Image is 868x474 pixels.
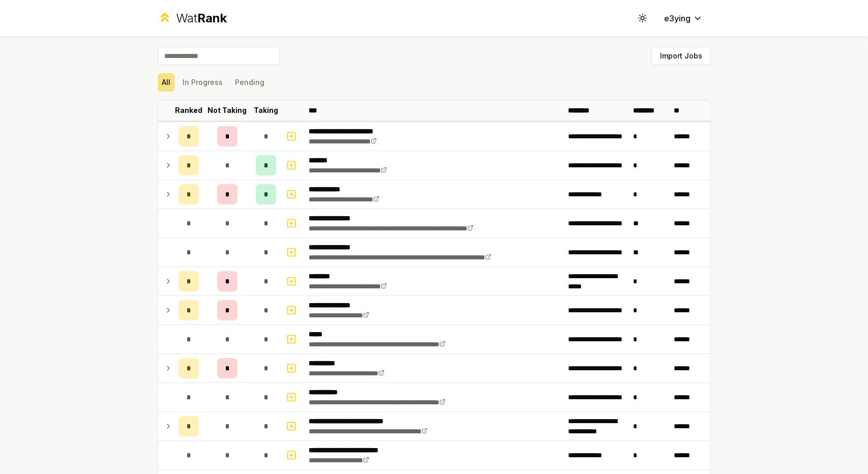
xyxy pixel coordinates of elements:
button: Import Jobs [651,47,711,65]
div: Wat [176,10,227,26]
p: Ranked [175,105,202,115]
button: In Progress [178,73,227,92]
p: Not Taking [207,105,247,115]
a: WatRank [158,10,227,26]
span: e3ying [664,12,691,24]
button: Pending [231,73,268,92]
button: All [158,73,174,92]
span: Rank [197,11,227,25]
p: Taking [254,105,278,115]
button: e3ying [656,9,711,27]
